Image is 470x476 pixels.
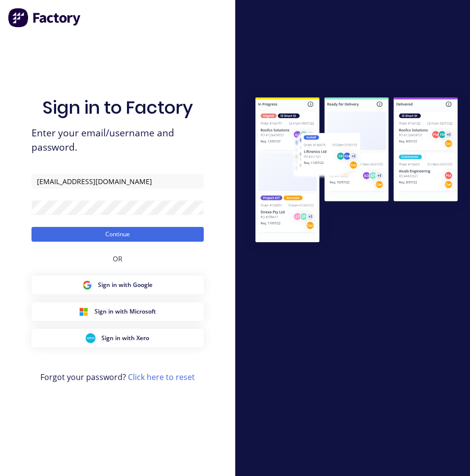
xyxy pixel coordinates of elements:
span: Sign in with Xero [101,334,149,343]
button: Continue [31,227,204,242]
span: Enter your email/username and password. [31,126,204,155]
button: Google Sign inSign in with Google [31,276,204,294]
span: Forgot your password? [40,371,195,383]
h1: Sign in to Factory [42,97,193,118]
button: Microsoft Sign inSign in with Microsoft [31,302,204,321]
img: Microsoft Sign in [79,307,89,317]
a: Click here to reset [128,372,195,382]
span: Sign in with Microsoft [94,307,156,316]
img: Factory [8,8,82,28]
img: Google Sign in [82,280,92,290]
button: Xero Sign inSign in with Xero [31,329,204,348]
span: Sign in with Google [98,281,153,289]
div: OR [113,242,123,276]
input: Email/Username [31,174,204,189]
img: Xero Sign in [86,333,95,343]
